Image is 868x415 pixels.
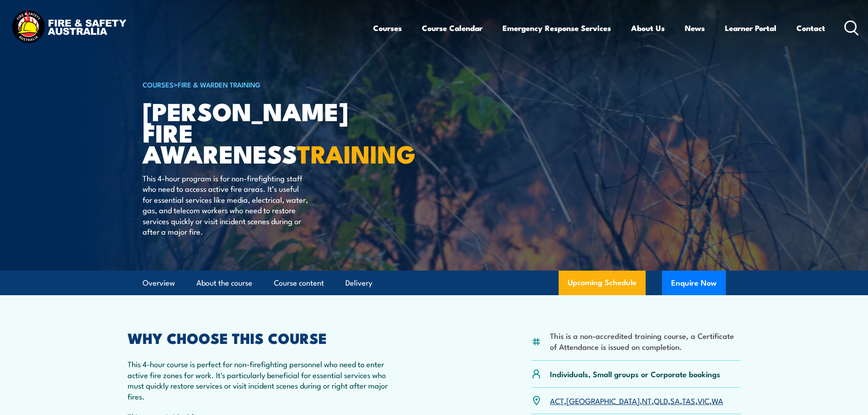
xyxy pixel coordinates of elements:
a: Courses [373,16,402,40]
a: [GEOGRAPHIC_DATA] [566,395,640,406]
a: Delivery [345,271,372,295]
a: ACT [550,395,564,406]
li: This is a non-accredited training course, a Certificate of Attendance is issued on completion. [550,330,741,352]
a: Overview [143,271,175,295]
a: WA [712,395,723,406]
a: Emergency Response Services [503,16,611,40]
a: Contact [796,16,825,40]
a: Course Calendar [422,16,483,40]
a: About Us [631,16,665,40]
a: SA [670,395,680,406]
strong: TRAINING [297,134,416,172]
a: TAS [682,395,695,406]
a: About the course [196,271,252,295]
a: Upcoming Schedule [559,271,646,295]
a: Learner Portal [725,16,776,40]
p: This 4-hour program is for non-firefighting staff who need to access active fire areas. It’s usef... [143,173,309,236]
h6: > [143,79,368,90]
p: This 4-hour course is perfect for non-firefighting personnel who need to enter active fire zones ... [128,359,394,401]
p: Individuals, Small groups or Corporate bookings [550,369,720,379]
h1: [PERSON_NAME] Fire Awareness [143,100,368,164]
p: , , , , , , , [550,395,723,406]
a: QLD [654,395,668,406]
a: COURSES [143,79,174,89]
a: Fire & Warden Training [178,79,261,89]
a: News [685,16,705,40]
h2: WHY CHOOSE THIS COURSE [128,331,394,344]
button: Enquire Now [662,271,726,295]
a: VIC [698,395,709,406]
a: NT [642,395,652,406]
a: Course content [274,271,324,295]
